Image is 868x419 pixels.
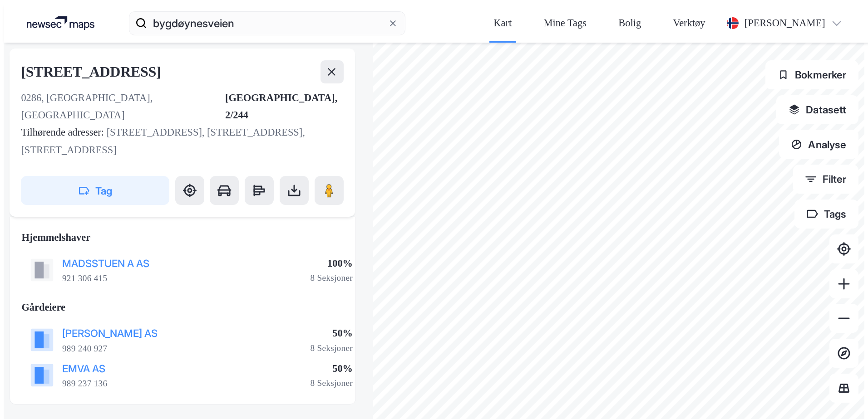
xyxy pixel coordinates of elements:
[27,16,94,30] img: logo.a4113a55bc3d86da70a041830d287a7e.svg
[776,95,858,124] button: Datasett
[765,60,858,89] button: Bokmerker
[21,127,106,138] span: Tilhørende adresser:
[745,15,825,32] div: [PERSON_NAME]
[21,299,344,316] div: Gårdeiere
[21,229,344,246] div: Hjemmelshaver
[823,375,868,419] div: Kontrollprogram for chat
[493,15,512,32] div: Kart
[793,165,859,194] button: Filter
[310,360,353,377] div: 50%
[225,89,344,124] div: [GEOGRAPHIC_DATA], 2/244
[823,375,868,419] iframe: Chat Widget
[310,272,353,284] div: 8 Seksjoner
[794,200,858,229] button: Tags
[779,130,859,159] button: Analyse
[62,378,107,390] div: 989 237 136
[21,89,225,124] div: 0286, [GEOGRAPHIC_DATA], [GEOGRAPHIC_DATA]
[310,325,353,342] div: 50%
[62,273,107,284] div: 921 306 415
[147,9,387,38] input: Søk på adresse, matrikkel, gårdeiere, leietakere eller personer
[21,124,332,159] div: [STREET_ADDRESS], [STREET_ADDRESS], [STREET_ADDRESS]
[21,60,163,83] div: [STREET_ADDRESS]
[544,15,587,32] div: Mine Tags
[21,176,169,205] button: Tag
[673,15,705,32] div: Verktøy
[618,15,641,32] div: Bolig
[310,377,353,389] div: 8 Seksjoner
[310,342,353,354] div: 8 Seksjoner
[62,343,107,355] div: 989 240 927
[310,255,353,272] div: 100%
